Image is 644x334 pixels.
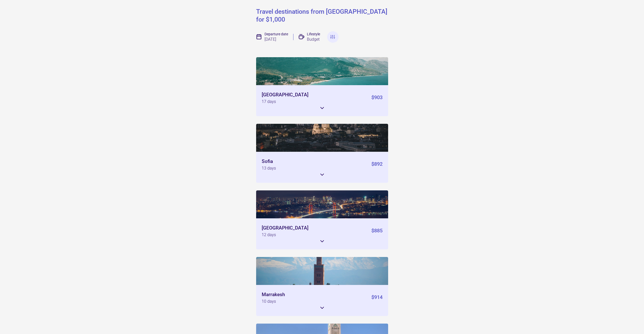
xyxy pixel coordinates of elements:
[307,32,320,36] div: Lifestyle
[307,37,320,41] div: Budget
[371,292,383,303] div: $914
[262,225,308,230] div: [GEOGRAPHIC_DATA]
[262,233,276,237] div: 12 days
[371,225,383,237] div: $885
[262,100,276,104] div: 17 days
[262,159,273,164] div: Sofia
[262,166,276,170] div: 13 days
[371,92,383,104] div: $903
[262,292,285,297] div: Marrakesh
[265,32,288,36] div: Departure date
[262,299,276,303] div: 10 days
[262,92,308,97] div: [GEOGRAPHIC_DATA]
[371,159,383,170] div: $892
[265,37,276,41] div: [DATE]
[256,8,388,24] div: Travel destinations from [GEOGRAPHIC_DATA] for $1,000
